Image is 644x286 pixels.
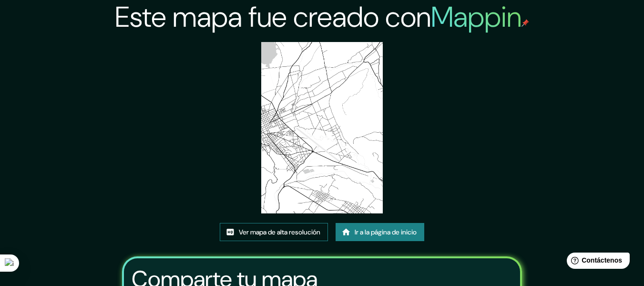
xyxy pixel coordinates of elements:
[220,223,328,241] a: Ver mapa de alta resolución
[261,42,382,213] img: created-map
[336,223,424,241] a: Ir a la página de inicio
[355,228,417,237] font: Ir a la página de inicio
[521,19,529,27] img: pin de mapeo
[559,249,634,275] iframe: Lanzador de widgets de ayuda
[239,228,320,237] font: Ver mapa de alta resolución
